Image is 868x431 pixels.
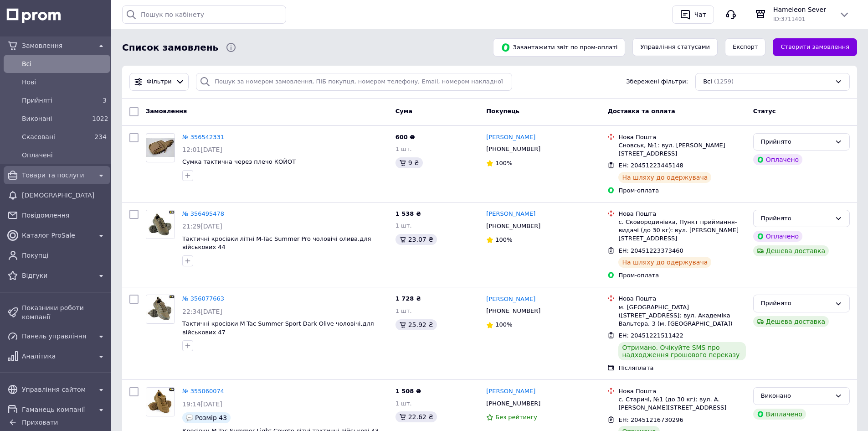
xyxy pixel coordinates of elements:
div: [PHONE_NUMBER] [484,398,542,410]
input: Пошук за номером замовлення, ПІБ покупця, номером телефону, Email, номером накладної [196,73,512,91]
span: Доставка та оплата [607,108,675,114]
span: 1 508 ₴ [395,388,421,395]
span: 100% [495,236,512,243]
div: с. Сковородинівка, Пункт приймання-видачі (до 30 кг): вул. [PERSON_NAME][STREET_ADDRESS] [618,218,745,243]
span: Статус [753,108,776,114]
span: Замовлення [22,41,92,50]
span: 19:14[DATE] [182,400,222,408]
span: Прийняті [22,96,88,105]
span: Панель управління [22,332,92,341]
span: Список замовлень [122,41,218,54]
a: Створити замовлення [773,38,857,56]
span: ЕН: 20451223445148 [618,162,683,169]
div: Виконано [761,391,831,401]
a: [PERSON_NAME] [486,295,535,304]
a: № 356077663 [182,295,224,302]
span: 1 шт. [395,400,412,407]
img: :speech_balloon: [186,414,193,421]
span: 21:29[DATE] [182,223,222,230]
span: Hameleon Sever [773,5,832,14]
span: Показники роботи компанії [22,303,107,322]
div: 25.92 ₴ [395,319,437,330]
button: Управління статусами [632,38,718,56]
div: Дешева доставка [753,245,829,256]
span: Покупці [22,251,107,260]
div: [PHONE_NUMBER] [484,143,542,155]
div: Виплачено [753,409,806,420]
a: № 356542331 [182,134,224,140]
button: Експорт [725,38,766,56]
button: Чат [672,5,714,24]
span: Управління сайтом [22,385,92,394]
a: № 355060074 [182,388,224,395]
span: Повідомлення [22,211,107,220]
img: Фото товару [146,388,175,416]
span: 234 [94,133,107,140]
div: Прийнято [761,137,831,147]
span: 600 ₴ [395,134,415,140]
div: Нова Пошта [618,210,745,218]
span: 1 шт. [395,307,412,314]
span: Розмір 43 [195,414,227,421]
span: Всi [22,59,107,68]
span: Каталог ProSale [22,231,92,240]
div: Отримано. Очікуйте SMS про надходження грошового переказу [618,342,745,360]
span: ЕН: 20451221511422 [618,332,683,339]
a: Фото товару [146,387,175,416]
span: Тактичні кросівки M-Tac Summer Sport Dark Olive чоловічі,для військових 47 [182,320,374,336]
span: Відгуки [22,271,92,280]
span: Виконані [22,114,88,123]
div: 22.62 ₴ [395,411,437,422]
a: Тактичні кросівки літні M-Tac Summer Pro чоловічі олива,для військових 44 [182,235,371,251]
span: Гаманець компанії [22,405,92,414]
span: Фільтри [147,78,172,86]
span: Всі [703,78,712,86]
div: Післяплата [618,364,745,372]
div: Прийнято [761,299,831,308]
img: Фото товару [146,138,175,157]
span: 1 шт. [395,222,412,229]
div: На шляху до одержувача [618,172,711,183]
input: Пошук по кабінету [122,5,286,24]
a: [PERSON_NAME] [486,210,535,218]
span: Скасовані [22,132,88,141]
a: Фото товару [146,133,175,162]
span: Без рейтингу [495,414,537,421]
div: Оплачено [753,154,802,165]
span: ID: 3711401 [773,16,805,22]
div: На шляху до одержувача [618,257,711,268]
span: 12:01[DATE] [182,146,222,153]
button: Завантажити звіт по пром-оплаті [493,38,625,57]
div: 9 ₴ [395,157,423,168]
div: Пром-оплата [618,187,745,195]
span: 100% [495,160,512,166]
span: 3 [103,97,107,104]
span: Товари та послуги [22,171,92,180]
span: 1 шт. [395,145,412,152]
span: Збережені фільтри: [626,78,688,86]
span: Покупець [486,108,519,114]
a: Фото товару [146,295,175,324]
span: 1022 [92,115,108,122]
img: Фото товару [146,210,175,239]
span: Нові [22,78,107,87]
a: № 356495478 [182,210,224,217]
span: [DEMOGRAPHIC_DATA] [22,191,107,200]
div: [PHONE_NUMBER] [484,305,542,317]
span: Замовлення [146,108,187,114]
div: [PHONE_NUMBER] [484,220,542,232]
span: Приховати [22,419,58,426]
span: 22:34[DATE] [182,308,222,315]
div: Чат [693,8,708,21]
span: (1259) [714,78,734,85]
div: Пром-оплата [618,271,745,280]
img: Фото товару [146,295,175,323]
div: м. [GEOGRAPHIC_DATA] ([STREET_ADDRESS]: вул. Академіка Вальтера, 3 (м. [GEOGRAPHIC_DATA]) [618,303,745,328]
span: ЕН: 20451216730296 [618,416,683,423]
span: 1 728 ₴ [395,295,421,302]
span: Cума [395,108,412,114]
div: Нова Пошта [618,387,745,395]
div: Оплачено [753,231,802,242]
span: Аналітика [22,352,92,361]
